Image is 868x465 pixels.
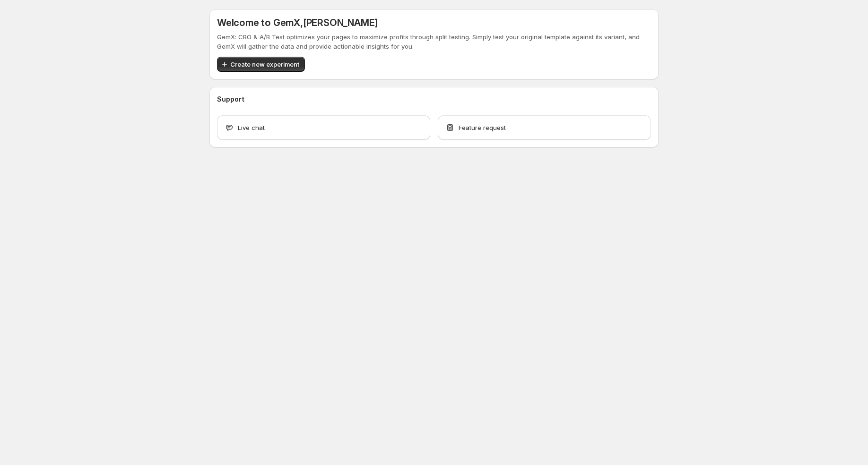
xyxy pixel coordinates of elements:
[459,123,506,132] span: Feature request
[217,57,305,72] button: Create new experiment
[217,95,244,104] h3: Support
[238,123,265,132] span: Live chat
[300,17,378,28] span: , [PERSON_NAME]
[230,60,299,69] span: Create new experiment
[217,17,378,28] h5: Welcome to GemX
[217,32,651,51] p: GemX: CRO & A/B Test optimizes your pages to maximize profits through split testing. Simply test ...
